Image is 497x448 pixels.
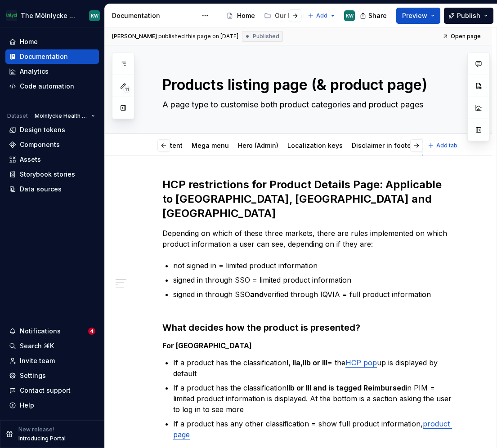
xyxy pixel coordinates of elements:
[161,98,454,112] textarea: A page type to customise both product categories and product pages
[5,354,99,368] a: Invite team
[161,74,454,96] textarea: Products listing page (& product page)
[5,79,99,93] a: Code automation
[192,142,229,149] a: Mega menu
[188,136,233,155] div: Mega menu
[5,152,99,167] a: Assets
[348,136,417,155] div: Disclaimer in footer
[173,357,456,379] p: If a product has the classification = the up is displayed by default
[5,35,99,49] a: Home
[31,110,99,122] button: Mölnlycke Health Care
[5,167,99,182] a: Storybook stories
[20,342,54,350] div: Search ⌘K
[444,8,493,24] button: Publish
[20,67,49,76] div: Analytics
[20,371,46,380] div: Settings
[6,10,17,21] img: 91fb9bbd-befe-470e-ae9b-8b56c3f0f44a.png
[162,228,456,249] p: Depending on which of these three markets, there are rules implemented on which product informati...
[5,339,99,353] button: Search ⌘K
[5,49,99,64] a: Documentation
[439,30,485,43] a: Open page
[88,328,95,335] span: 4
[162,321,456,334] h3: What decides how the product is presented?
[402,11,427,20] span: Preview
[5,368,99,383] a: Settings
[20,125,65,134] div: Design tokens
[5,398,99,413] button: Help
[352,142,413,149] a: Disclaimer in footer
[316,12,327,19] span: Add
[123,86,130,93] span: 11
[346,12,354,19] div: KW
[20,155,41,164] div: Assets
[287,358,327,367] strong: l, lla,llb or lll
[162,177,456,221] h2: HCP restrictions for Product Details Page: Applicable to [GEOGRAPHIC_DATA], [GEOGRAPHIC_DATA] and...
[134,136,186,155] div: PDP - Content
[173,382,456,415] p: If a product has the classification in PIM = limited product information is displayed. At the bot...
[20,401,34,410] div: Help
[20,327,61,336] div: Notifications
[5,182,99,196] a: Data sources
[21,11,78,20] div: The Mölnlycke Experience
[305,9,339,22] button: Add
[451,33,481,40] span: Open page
[173,418,456,440] p: If a product has any other classification = show full product information,
[20,386,71,395] div: Contact support
[238,142,278,149] a: Hero (Admin)
[419,136,473,155] div: HCP restriction
[91,12,99,19] div: KW
[368,11,387,20] span: Share
[5,123,99,137] a: Design tokens
[173,275,456,285] p: signed in through SSO = limited product information
[112,33,157,40] span: [PERSON_NAME]
[7,112,28,120] div: Dataset
[20,140,60,149] div: Components
[18,426,54,433] p: New release!
[425,139,461,152] button: Add tab
[20,185,62,194] div: Data sources
[5,324,99,338] button: Notifications4
[35,112,88,120] span: Mölnlycke Health Care
[436,142,457,149] span: Add tab
[20,37,38,46] div: Home
[284,136,346,155] div: Localization keys
[287,142,343,149] a: Localization keys
[234,136,282,155] div: Hero (Admin)
[20,170,75,179] div: Storybook stories
[457,11,480,20] span: Publish
[2,6,103,25] button: The Mölnlycke ExperienceKW
[5,383,99,398] button: Contact support
[287,383,406,392] strong: llb or lll and is tagged Reimbursed
[20,356,55,365] div: Invite team
[20,52,68,61] div: Documentation
[396,8,440,24] button: Preview
[237,11,255,20] div: Home
[20,82,74,91] div: Code automation
[345,358,377,367] a: HCP pop
[5,64,99,79] a: Analytics
[18,435,66,442] p: Introducing Portal
[173,260,456,271] p: not signed in = limited product information
[223,7,303,25] div: Page tree
[355,8,393,24] button: Share
[260,9,310,23] a: Our brand
[5,138,99,152] a: Components
[158,33,238,40] div: published this page on [DATE]
[112,11,197,20] div: Documentation
[162,341,252,350] strong: For [GEOGRAPHIC_DATA]
[173,289,456,310] p: signed in through SSO verified through IQVIA = full product information
[250,290,264,299] strong: and
[253,33,279,40] span: Published
[223,9,259,23] a: Home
